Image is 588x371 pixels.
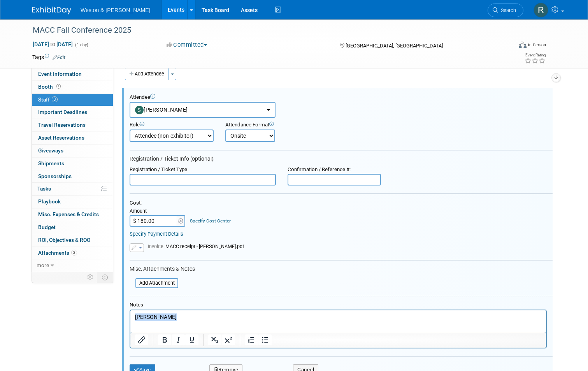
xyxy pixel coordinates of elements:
[32,81,113,93] a: Booth
[135,334,148,345] button: Insert/edit link
[30,23,502,37] div: MACC Fall Conference 2025
[38,250,77,256] span: Attachments
[38,84,62,90] span: Booth
[32,119,113,131] a: Travel Reservations
[130,302,547,308] div: Notes
[148,243,165,249] span: Invoice:
[32,196,113,208] a: Playbook
[38,237,90,243] span: ROI, Objectives & ROO
[32,7,71,14] img: ExhibitDay
[32,247,113,259] a: Attachments3
[525,53,546,57] div: Event Rating
[130,94,553,101] div: Attendee
[158,334,171,345] button: Bold
[32,259,113,272] a: more
[519,42,527,48] img: Format-Inperson.png
[130,166,276,173] div: Registration / Ticket Type
[130,122,214,128] div: Role
[288,166,381,173] div: Confirmation / Reference #:
[71,250,77,255] span: 3
[346,43,443,49] span: [GEOGRAPHIC_DATA], [GEOGRAPHIC_DATA]
[32,183,113,195] a: Tasks
[130,200,553,206] div: Cost:
[32,145,113,157] a: Giveaways
[130,310,546,332] iframe: Rich Text Area
[32,94,113,106] a: Staff3
[55,84,62,89] span: Booth not reserved yet
[97,272,113,282] td: Toggle Event Tabs
[38,147,63,154] span: Giveaways
[38,71,82,77] span: Event Information
[38,173,72,179] span: Sponsorships
[130,266,553,273] div: Misc. Attachments & Notes
[81,7,150,13] span: Weston & [PERSON_NAME]
[164,41,210,49] button: Committed
[130,102,276,118] button: [PERSON_NAME]
[470,40,546,52] div: Event Format
[172,334,185,345] button: Italic
[225,122,322,128] div: Attendance Format
[37,185,51,192] span: Tasks
[38,224,56,230] span: Budget
[135,107,188,113] span: [PERSON_NAME]
[125,68,169,80] button: Add Attendee
[38,198,61,205] span: Playbook
[32,208,113,221] a: Misc. Expenses & Credits
[32,170,113,183] a: Sponsorships
[528,42,546,48] div: In-Person
[190,218,231,224] a: Specify Cost Center
[84,272,97,282] td: Personalize Event Tab Strip
[38,96,58,103] span: Staff
[534,3,548,17] img: Roberta Sinclair
[32,234,113,247] a: ROI, Objectives & ROO
[208,334,221,345] button: Subscript
[53,55,65,60] a: Edit
[32,68,113,80] a: Event Information
[222,334,235,345] button: Superscript
[38,160,64,166] span: Shipments
[245,334,258,345] button: Numbered list
[52,96,58,102] span: 3
[32,132,113,144] a: Asset Reservations
[32,221,113,234] a: Budget
[258,334,272,345] button: Bullet list
[130,231,183,237] a: Specify Payment Details
[49,41,56,47] span: to
[130,208,186,215] div: Amount
[74,42,88,47] span: (1 day)
[37,262,49,268] span: more
[32,106,113,119] a: Important Deadlines
[38,109,87,115] span: Important Deadlines
[38,211,99,217] span: Misc. Expenses & Credits
[38,122,86,128] span: Travel Reservations
[32,41,73,48] span: [DATE] [DATE]
[130,156,553,163] div: Registration / Ticket Info (optional)
[488,3,523,17] a: Search
[38,135,84,141] span: Asset Reservations
[498,7,516,13] span: Search
[148,243,244,249] span: MACC receipt - [PERSON_NAME].pdf
[185,334,198,345] button: Underline
[32,53,65,61] td: Tags
[32,157,113,170] a: Shipments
